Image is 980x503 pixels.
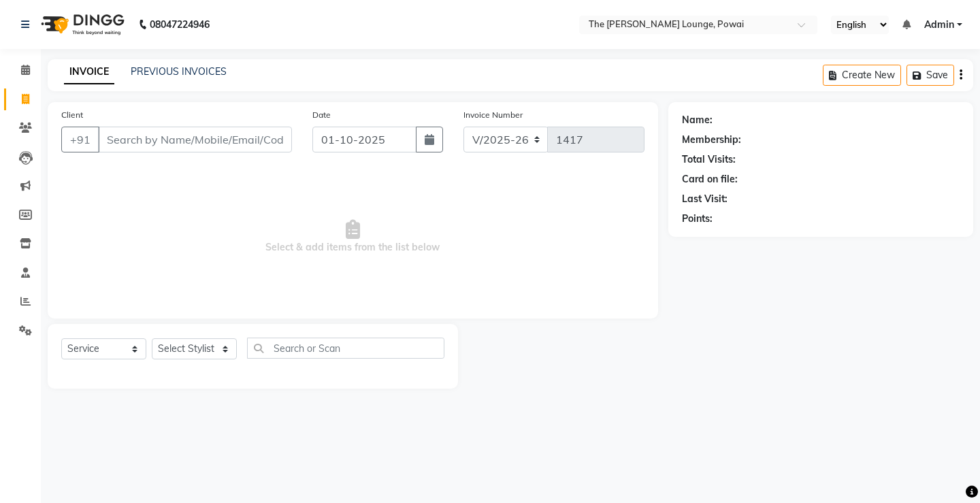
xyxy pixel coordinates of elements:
[312,109,331,121] label: Date
[64,60,114,84] a: INVOICE
[924,18,954,32] span: Admin
[682,172,738,186] div: Card on file:
[131,65,227,78] a: PREVIOUS INVOICES
[247,338,444,359] input: Search or Scan
[682,212,713,226] div: Points:
[682,152,736,167] div: Total Visits:
[61,127,99,152] button: +91
[61,169,644,305] span: Select & add items from the list below
[98,127,292,152] input: Search by Name/Mobile/Email/Code
[463,109,523,121] label: Invoice Number
[682,113,713,127] div: Name:
[35,5,128,44] img: logo
[61,109,83,121] label: Client
[906,65,954,86] button: Save
[150,5,210,44] b: 08047224946
[823,65,901,86] button: Create New
[682,192,728,206] div: Last Visit:
[682,133,741,147] div: Membership:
